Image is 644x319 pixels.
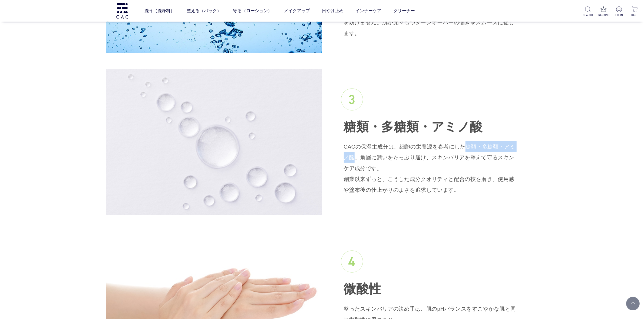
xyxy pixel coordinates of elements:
[341,251,363,273] img: 4
[630,13,640,17] p: CART
[233,3,272,18] a: 守る（ローション）
[341,89,363,110] img: 3
[583,6,593,17] a: SEARCH
[630,6,640,17] a: CART
[614,13,624,17] p: LOGIN
[344,141,517,195] p: CACの保湿主成分は、細胞の栄養源を参考にした糖類・多糖類・アミノ酸。角層に潤いをたっぷり届け、スキンバリアを整えて守るスキンケア成分です。 創業以来ずっと、こうした成分クオリティと配合の技を磨...
[344,120,483,134] span: 糖類・多糖類・ アミノ酸
[583,13,593,17] p: SEARCH
[356,3,382,18] a: インナーケア
[145,3,175,18] a: 洗う（洗浄料）
[187,3,222,18] a: 整える（パック）
[394,3,415,18] a: クリーナー
[115,3,129,18] img: logo
[284,3,310,18] a: メイクアップ
[344,282,381,296] span: 微酸性
[599,13,609,17] p: RANKING
[599,6,609,17] a: RANKING
[322,3,344,18] a: 日やけ止め
[614,6,624,17] a: LOGIN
